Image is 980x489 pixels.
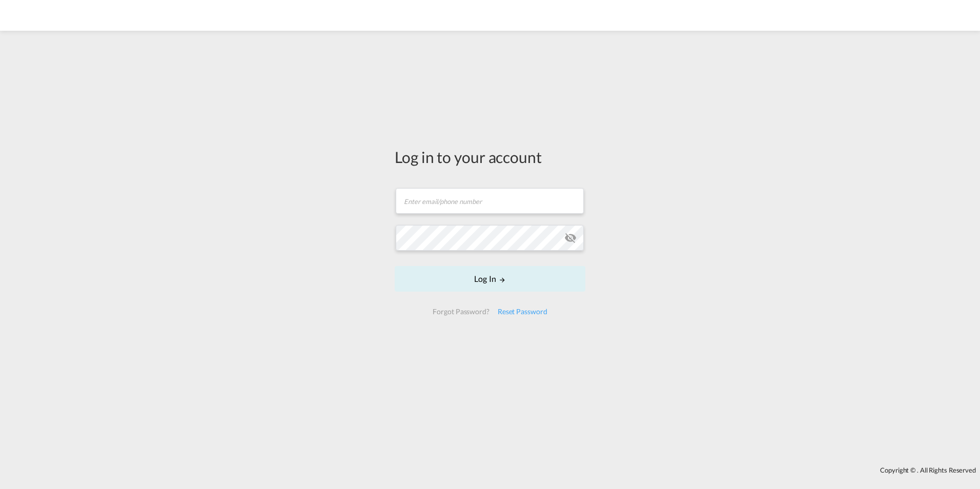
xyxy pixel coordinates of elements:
[564,232,577,244] md-icon: icon-eye-off
[494,302,552,321] div: Reset Password
[396,188,584,214] input: Enter email/phone number
[428,302,493,321] div: Forgot Password?
[395,266,585,292] button: LOGIN
[395,146,585,168] div: Log in to your account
